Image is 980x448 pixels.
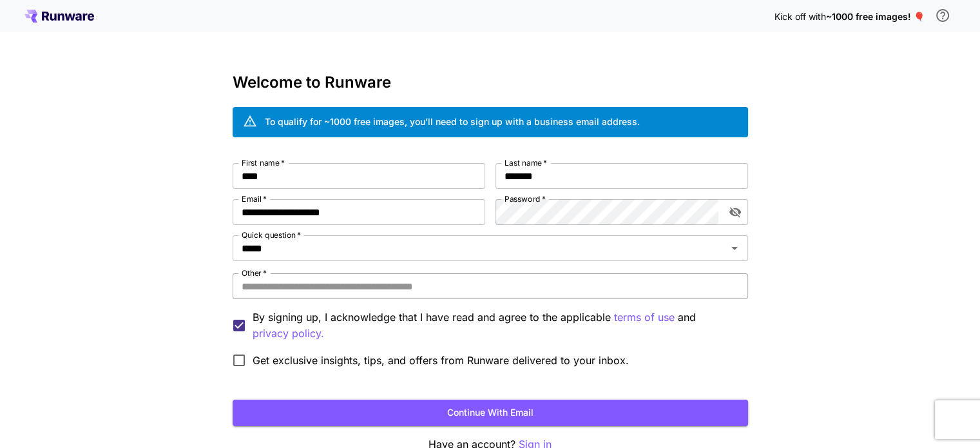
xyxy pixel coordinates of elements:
[826,11,925,22] span: ~1000 free images! 🎈
[253,309,738,342] p: By signing up, I acknowledge that I have read and agree to the applicable and
[614,309,675,326] p: terms of use
[233,400,748,426] button: Continue with email
[774,11,826,22] span: Kick off with
[253,326,324,342] p: privacy policy.
[614,309,675,326] button: By signing up, I acknowledge that I have read and agree to the applicable and privacy policy.
[253,353,629,368] span: Get exclusive insights, tips, and offers from Runware delivered to your inbox.
[725,239,744,257] button: Open
[242,157,285,168] label: First name
[724,200,747,224] button: toggle password visibility
[504,157,547,168] label: Last name
[242,229,301,240] label: Quick question
[930,3,956,28] button: In order to qualify for free credit, you need to sign up with a business email address and click ...
[265,115,640,128] div: To qualify for ~1000 free images, you’ll need to sign up with a business email address.
[242,268,267,278] label: Other
[504,193,546,204] label: Password
[242,193,267,204] label: Email
[233,73,748,92] h3: Welcome to Runware
[253,326,324,342] button: By signing up, I acknowledge that I have read and agree to the applicable terms of use and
